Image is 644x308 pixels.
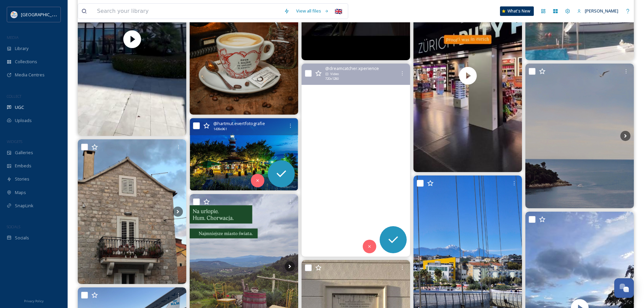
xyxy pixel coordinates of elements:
[525,64,634,208] img: Rovinj, dio drugi . . . . . . . . . . . . . #rovinj #rovigno #istra #istria #hrvatska #croatia #c...
[15,163,31,169] span: Embeds
[15,58,37,65] span: Collections
[190,118,298,190] img: Strand von Rijeka #hartmutevert #blauestunde #Abendstimmung #licht #nature #Abendstimmung #sonnen...
[302,64,410,257] video: 🇬🇧 English: Sometimes, all we need to do is stop for a moment… and look around. The world beneath...
[15,117,32,124] span: Uploads
[15,149,33,156] span: Galleries
[15,72,45,78] span: Media Centres
[614,278,634,298] button: Open Chat
[15,189,26,196] span: Maps
[21,11,64,18] span: [GEOGRAPHIC_DATA]
[15,104,24,111] span: UGC
[500,6,534,16] a: What's New
[213,127,227,132] span: 1439 x 961
[7,224,20,229] span: SOCIALS
[330,72,339,76] span: Video
[7,35,19,40] span: MEDIA
[94,4,281,19] input: Search your library
[15,203,33,209] span: SnapLink
[24,299,44,303] span: Privacy Policy
[325,76,339,81] span: 720 x 1280
[15,235,29,241] span: Socials
[7,94,21,99] span: COLLECT
[24,297,44,305] a: Privacy Policy
[78,139,186,284] img: #split #croatia
[213,120,265,127] span: @ hartmut.evertfotografie
[332,5,344,17] div: 🇬🇧
[15,45,28,52] span: Library
[11,11,18,18] img: HTZ_logo_EN.svg
[585,8,618,14] span: [PERSON_NAME]
[15,176,29,182] span: Stories
[293,4,332,18] a: View all files
[574,4,622,18] a: [PERSON_NAME]
[7,139,22,144] span: WIDGETS
[325,65,379,72] span: @ dreamcatcher.xperience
